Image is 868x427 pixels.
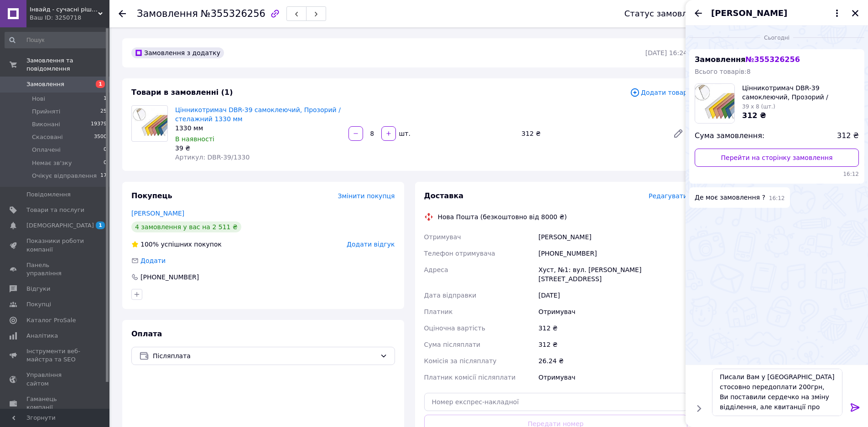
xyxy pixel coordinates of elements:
[742,111,766,120] span: 312 ₴
[104,95,107,103] span: 1
[26,371,84,387] span: Управління сайтом
[132,108,167,139] img: Цінникотримач DBR-39 самоклеючий, Прозорий / стелажний 1330 мм
[201,8,265,19] span: №355326256
[630,87,687,98] span: Додати товар
[137,8,198,19] span: Замовлення
[424,341,481,348] span: Сума післяплати
[536,287,689,304] div: [DATE]
[26,285,50,293] span: Відгуки
[693,8,704,19] button: Назад
[32,108,60,116] span: Прийняті
[131,329,162,338] span: Оплата
[30,5,98,14] span: Інвайд - сучасні рішення для Вашого бізнесу!
[695,84,734,123] img: 3651428604_w160_h160_tsinnikotrimach-dbr-39-samokleyuchij.jpg
[26,395,84,412] span: Гаманець компанії
[26,190,71,199] span: Повідомлення
[32,159,72,167] span: Немає зв'зку
[518,127,665,140] div: 312 ₴
[695,149,859,167] a: Перейти на сторінку замовлення
[695,55,800,64] span: Замовлення
[536,245,689,262] div: [PHONE_NUMBER]
[96,80,105,88] span: 1
[745,55,800,64] span: № 355326256
[91,120,107,129] span: 19379
[424,357,497,365] span: Комісія за післяплату
[536,304,689,320] div: Отримувач
[26,332,58,340] span: Аналітика
[26,300,51,309] span: Покупці
[424,393,688,411] input: Номер експрес-накладної
[645,49,687,57] time: [DATE] 16:24
[695,68,751,75] span: Всього товарів: 8
[669,124,687,143] a: Редагувати
[131,210,184,217] a: [PERSON_NAME]
[424,266,448,273] span: Адреса
[30,14,109,22] div: Ваш ID: 3250718
[26,221,94,230] span: [DEMOGRAPHIC_DATA]
[536,369,689,386] div: Отримувач
[26,206,84,214] span: Товари та послуги
[100,172,107,180] span: 17
[711,7,842,19] button: [PERSON_NAME]
[436,212,569,221] div: Нова Пошта (безкоштовно від 8000 ₴)
[26,57,109,73] span: Замовлення та повідомлення
[140,257,166,264] span: Додати
[32,95,45,103] span: Нові
[5,32,108,48] input: Пошук
[131,221,241,232] div: 4 замовлення у вас на 2 511 ₴
[424,233,461,241] span: Отримувач
[742,83,859,102] span: Цінникотримач DBR-39 самоклеючий, Прозорий / стелажний 1330 мм
[338,192,395,200] span: Змінити покупця
[742,103,775,110] span: 39 x 8 (шт.)
[649,192,687,200] span: Редагувати
[536,336,689,353] div: 312 ₴
[424,191,464,200] span: Доставка
[536,262,689,287] div: Хуст, №1: вул. [PERSON_NAME][STREET_ADDRESS]
[695,170,859,178] span: 16:12 12.08.2025
[32,120,60,129] span: Виконані
[26,80,64,88] span: Замовлення
[104,146,107,154] span: 0
[32,133,63,141] span: Скасовані
[175,144,341,153] div: 39 ₴
[689,33,864,42] div: 12.08.2025
[695,131,764,141] span: Сума замовлення:
[26,347,84,364] span: Інструменти веб-майстра та SEO
[26,261,84,278] span: Панель управління
[536,320,689,336] div: 312 ₴
[131,240,222,249] div: успішних покупок
[131,191,172,200] span: Покупець
[397,129,411,138] div: шт.
[624,9,708,18] div: Статус замовлення
[119,9,126,18] div: Повернутися назад
[850,8,861,19] button: Закрити
[175,123,341,133] div: 1330 мм
[424,250,495,257] span: Телефон отримувача
[32,146,61,154] span: Оплачені
[536,229,689,245] div: [PERSON_NAME]
[424,308,453,315] span: Платник
[96,221,105,229] span: 1
[131,88,233,97] span: Товари в замовленні (1)
[536,353,689,369] div: 26.24 ₴
[175,154,249,161] span: Артикул: DBR-39/1330
[32,172,97,180] span: Очікує відправлення
[347,241,395,248] span: Додати відгук
[711,7,787,19] span: [PERSON_NAME]
[769,195,785,202] span: 16:12 12.08.2025
[104,159,107,167] span: 0
[424,324,485,332] span: Оціночна вартість
[26,316,76,324] span: Каталог ProSale
[140,241,159,248] span: 100%
[695,193,765,202] span: Де моє замовлення ?
[712,369,842,416] textarea: Писали Вам у [GEOGRAPHIC_DATA] стосовно передоплати 200грн, Ви поставили сердечко на зміну відділ...
[693,402,705,414] button: Показати кнопки
[26,237,84,253] span: Показники роботи компанії
[175,106,341,123] a: Цінникотримач DBR-39 самоклеючий, Прозорий / стелажний 1330 мм
[94,133,107,141] span: 3500
[424,292,477,299] span: Дата відправки
[153,351,376,361] span: Післяплата
[837,131,859,141] span: 312 ₴
[100,108,107,116] span: 25
[131,47,224,58] div: Замовлення з додатку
